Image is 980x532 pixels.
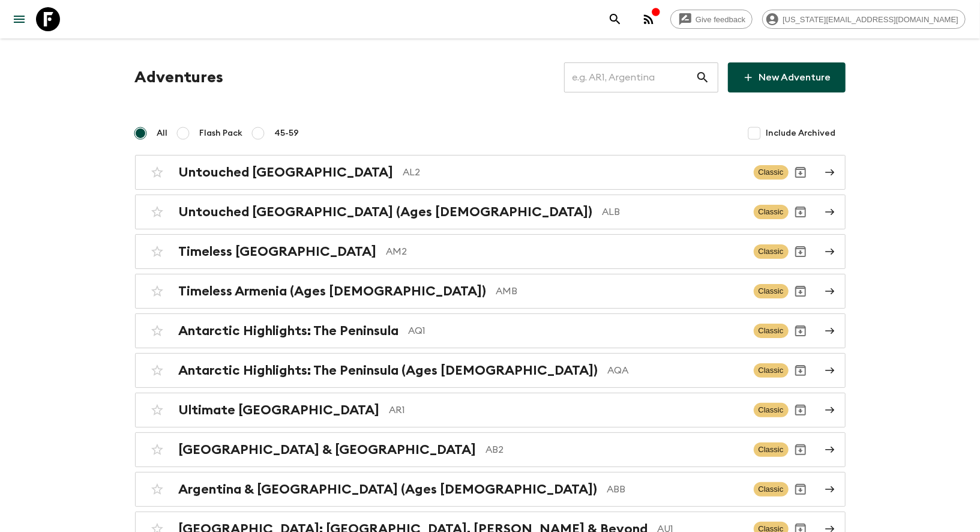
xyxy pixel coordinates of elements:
button: Archive [789,160,813,184]
a: Timeless [GEOGRAPHIC_DATA]AM2ClassicArchive [135,234,846,269]
h2: Ultimate [GEOGRAPHIC_DATA] [179,402,380,418]
span: Classic [754,363,789,378]
p: ALB [603,205,744,219]
input: e.g. AR1, Argentina [564,61,696,94]
button: Archive [789,358,813,382]
p: AR1 [389,403,744,417]
h2: Timeless Armenia (Ages [DEMOGRAPHIC_DATA]) [179,283,487,299]
p: AQA [608,363,744,378]
span: 45-59 [275,127,299,139]
p: ABB [607,482,744,497]
span: Classic [754,482,789,497]
a: Timeless Armenia (Ages [DEMOGRAPHIC_DATA])AMBClassicArchive [135,274,846,309]
h2: Argentina & [GEOGRAPHIC_DATA] (Ages [DEMOGRAPHIC_DATA]) [179,482,598,497]
button: Archive [789,398,813,422]
button: menu [7,7,31,31]
a: Ultimate [GEOGRAPHIC_DATA]AR1ClassicArchive [135,393,846,428]
button: Archive [789,279,813,303]
span: Classic [754,165,789,180]
h1: Adventures [135,65,224,89]
button: search adventures [603,7,627,31]
button: Archive [789,438,813,462]
h2: Antarctic Highlights: The Peninsula [179,323,399,339]
span: Include Archived [766,127,836,139]
span: Classic [754,443,789,457]
button: Archive [789,200,813,224]
span: All [157,127,168,139]
a: Argentina & [GEOGRAPHIC_DATA] (Ages [DEMOGRAPHIC_DATA])ABBClassicArchive [135,472,846,507]
span: [US_STATE][EMAIL_ADDRESS][DOMAIN_NAME] [776,15,965,24]
h2: Timeless [GEOGRAPHIC_DATA] [179,244,377,259]
p: AM2 [386,244,744,259]
a: Untouched [GEOGRAPHIC_DATA] (Ages [DEMOGRAPHIC_DATA])ALBClassicArchive [135,195,846,229]
h2: Untouched [GEOGRAPHIC_DATA] (Ages [DEMOGRAPHIC_DATA]) [179,204,593,220]
p: AMB [496,284,744,298]
span: Classic [754,244,789,259]
a: Antarctic Highlights: The PeninsulaAQ1ClassicArchive [135,313,846,348]
button: Archive [789,240,813,264]
span: Classic [754,284,789,298]
p: AL2 [403,165,744,180]
h2: [GEOGRAPHIC_DATA] & [GEOGRAPHIC_DATA] [179,442,476,458]
p: AQ1 [409,324,744,338]
span: Give feedback [689,15,752,24]
span: Classic [754,403,789,417]
button: Archive [789,319,813,343]
h2: Untouched [GEOGRAPHIC_DATA] [179,165,394,180]
span: Classic [754,324,789,338]
a: [GEOGRAPHIC_DATA] & [GEOGRAPHIC_DATA]AB2ClassicArchive [135,432,846,467]
span: Classic [754,205,789,219]
div: [US_STATE][EMAIL_ADDRESS][DOMAIN_NAME] [762,10,966,29]
span: Flash Pack [200,127,243,139]
button: Archive [789,477,813,501]
a: Antarctic Highlights: The Peninsula (Ages [DEMOGRAPHIC_DATA])AQAClassicArchive [135,353,846,388]
a: Untouched [GEOGRAPHIC_DATA]AL2ClassicArchive [135,155,846,190]
h2: Antarctic Highlights: The Peninsula (Ages [DEMOGRAPHIC_DATA]) [179,363,598,378]
a: Give feedback [670,10,753,29]
p: AB2 [486,443,744,457]
a: New Adventure [728,62,846,92]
